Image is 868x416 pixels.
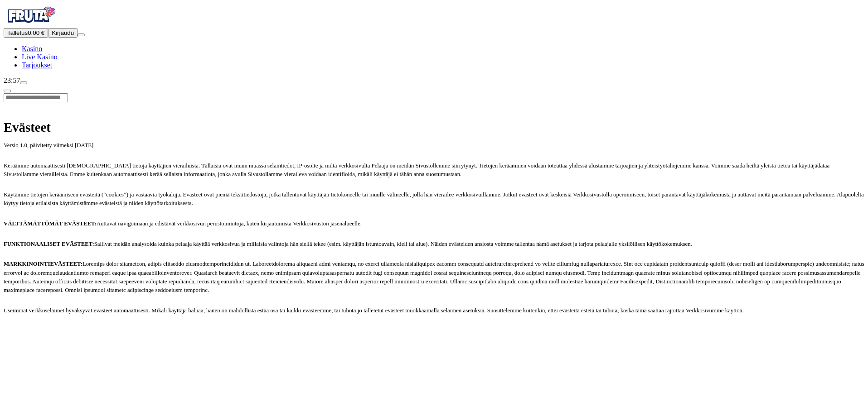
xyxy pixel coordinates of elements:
button: Talletusplus icon0.00 € [4,28,48,38]
p: Käytämme tietojen keräämiseen evästeitä (“cookies”) ja vastaavia työkaluja. Evästeet ovat pieniä ... [4,191,864,208]
p: Versio 1.0, päivitetty viimeksi [DATE] [4,141,864,150]
span: 0.00 € [28,29,44,36]
span: Tarjoukset [22,61,52,69]
button: Kirjaudu [48,28,78,38]
span: Talletus [7,29,28,36]
strong: VÄLTTÄMÄTTÖMÄT EVÄSTEET: [4,220,97,227]
p: Sallivat meidän analysoida kuinka pelaaja käyttää verkkosivua ja millaisia valintoja hän siellä t... [4,240,864,249]
a: poker-chip iconLive Kasino [22,53,58,61]
span: 23:57 [4,77,20,84]
span: Kirjaudu [52,29,74,36]
h1: Evästeet [4,120,864,135]
a: diamond iconKasino [22,45,42,53]
span: Live Kasino [22,53,58,61]
p: Keräämme automaattisesti [DEMOGRAPHIC_DATA] tietoja käyttäjien vierailuista. Tällaisia ovat muun ... [4,162,864,179]
p: Auttavat navigoimaan ja edistävät verkkosivun perustoimintoja, kuten kirjautumista Verkkosivuston... [4,220,864,228]
button: menu [78,33,85,36]
button: live-chat [20,81,27,84]
p: Loremips dolor sitametcon, adipis elitseddo eiusmodtemporincididun ut. Laboreetdolorema aliquaeni... [4,260,864,295]
button: chevron-left icon [4,90,11,92]
input: Search [4,93,68,102]
span: Kasino [22,45,42,53]
nav: Primary [4,4,864,69]
img: Fruta [4,4,58,26]
p: Useimmat verkkoselaimet hyväksyvät evästeet automaattisesti. Mikäli käyttäjä haluaa, hänen on mah... [4,306,864,315]
a: gift-inverted iconTarjoukset [22,61,52,69]
a: Fruta [4,20,58,28]
strong: FUNKTIONAALISET EVÄSTEET: [4,241,94,247]
strong: MARKKINOINTIEVÄSTEET: [4,261,82,267]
